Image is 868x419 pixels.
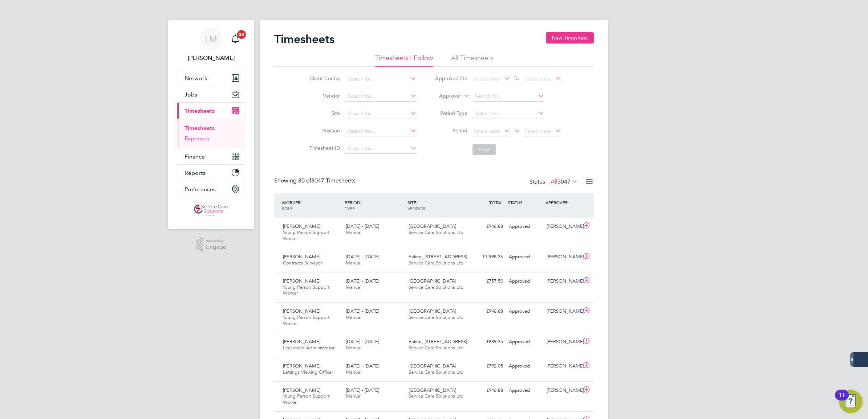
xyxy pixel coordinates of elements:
[409,278,456,284] span: [GEOGRAPHIC_DATA]
[468,275,506,287] div: £757.50
[525,75,551,82] span: Select date
[282,205,293,211] span: ROLE
[184,186,216,193] span: Preferences
[506,275,544,287] div: Approved
[409,308,456,314] span: [GEOGRAPHIC_DATA]
[346,314,361,320] span: Manual
[468,251,506,263] div: £1,998.36
[451,54,493,67] li: All Timesheets
[409,254,472,260] span: Ealing, [STREET_ADDRESS]…
[474,128,500,134] span: Select date
[346,363,379,369] span: [DATE] - [DATE]
[307,127,340,134] label: Position
[345,205,355,211] span: TYPE
[298,177,356,184] span: 3047 Timesheets
[346,345,361,351] span: Manual
[409,338,472,345] span: Ealing, [STREET_ADDRESS]…
[346,223,379,229] span: [DATE] - [DATE]
[346,308,379,314] span: [DATE] - [DATE]
[506,221,544,233] div: Approved
[177,181,245,197] button: Preferences
[346,369,361,375] span: Manual
[506,251,544,263] div: Approved
[184,125,215,132] a: Timesheets
[468,385,506,397] div: £946.88
[177,70,245,86] button: Network
[346,387,379,393] span: [DATE] - [DATE]
[196,238,227,252] a: Powered byEngage
[283,254,320,260] span: [PERSON_NAME]
[544,221,581,233] div: [PERSON_NAME]
[283,369,333,375] span: Lettings Viewing Officer
[345,109,417,119] input: Search for...
[472,144,496,155] button: Filter
[435,75,467,82] label: Approved On
[184,153,205,160] span: Finance
[307,93,340,99] label: Vendor
[283,260,322,266] span: Contracts Surveyor
[184,107,215,114] span: Timesheets
[407,205,425,211] span: VENDOR
[283,314,329,326] span: Young Person Support Worker
[283,363,320,369] span: [PERSON_NAME]
[409,393,463,399] span: Service Care Solutions Ltd
[544,360,581,372] div: [PERSON_NAME]
[489,200,502,205] span: TOTAL
[506,360,544,372] div: Approved
[177,54,245,62] span: Lee McMillan
[346,254,379,260] span: [DATE] - [DATE]
[472,109,544,119] input: Select one
[177,165,245,181] button: Reports
[345,91,417,102] input: Search for...
[468,336,506,348] div: £889.35
[544,305,581,317] div: [PERSON_NAME]
[544,275,581,287] div: [PERSON_NAME]
[511,74,521,83] span: To
[274,32,334,46] h2: Timesheets
[506,336,544,348] div: Approved
[346,229,361,235] span: Manual
[530,177,579,187] div: Status
[283,345,334,351] span: Leasehold Administrator
[506,385,544,397] div: Approved
[346,393,361,399] span: Manual
[300,200,302,205] span: /
[283,338,320,345] span: [PERSON_NAME]
[184,91,197,98] span: Jobs
[468,360,506,372] div: £792.05
[375,54,433,67] li: Timesheets I Follow
[409,345,463,351] span: Service Care Solutions Ltd
[525,128,551,134] span: Select date
[435,110,467,116] label: Period Type
[307,110,340,116] label: Site
[274,177,357,185] div: Showing
[194,205,228,216] img: servicecare-logo-retina.png
[283,308,320,314] span: [PERSON_NAME]
[237,30,246,39] span: 20
[298,177,311,184] span: 30 of
[283,284,329,296] span: Young Person Support Worker
[544,336,581,348] div: [PERSON_NAME]
[283,387,320,393] span: [PERSON_NAME]
[346,338,379,345] span: [DATE] - [DATE]
[177,28,245,62] a: LM[PERSON_NAME]
[228,28,243,51] a: 20
[468,221,506,233] div: £946.88
[184,75,207,82] span: Network
[283,223,320,229] span: [PERSON_NAME]
[345,74,417,84] input: Search for...
[472,91,544,102] input: Search for...
[506,305,544,317] div: Approved
[409,314,463,320] span: Service Care Solutions Ltd
[283,278,320,284] span: [PERSON_NAME]
[557,178,571,185] span: 3047
[546,32,594,44] button: New Timesheet
[544,385,581,397] div: [PERSON_NAME]
[360,200,362,205] span: /
[177,205,245,216] a: Go to home page
[206,238,226,244] span: Powered by
[474,75,500,82] span: Select date
[409,284,463,290] span: Service Care Solutions Ltd
[544,196,581,209] div: APPROVER
[283,229,329,242] span: Young Person Support Worker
